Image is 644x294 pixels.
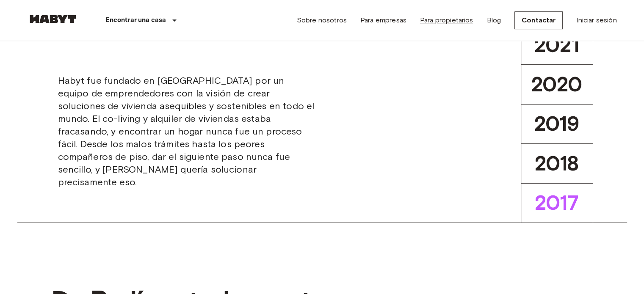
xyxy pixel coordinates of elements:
span: 2021 [534,33,580,58]
a: Blog [486,15,501,25]
button: 2019 [521,104,593,143]
img: Habyt [28,15,78,23]
button: 2020 [521,64,593,104]
button: 2017 [521,183,593,223]
span: 2017 [535,190,579,215]
button: 2021 [521,25,593,64]
a: Iniciar sesión [576,15,616,25]
span: Habyt fue fundado en [GEOGRAPHIC_DATA] por un equipo de emprendedores con la visión de crear solu... [58,74,315,189]
a: Para empresas [360,15,406,25]
span: 2019 [534,111,580,136]
a: Sobre nosotros [297,15,347,25]
span: 2020 [531,72,583,97]
span: 2018 [535,151,579,176]
a: Para propietarios [420,15,473,25]
p: Encontrar una casa [105,15,166,25]
a: Contactar [514,11,563,29]
button: 2018 [521,143,593,183]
